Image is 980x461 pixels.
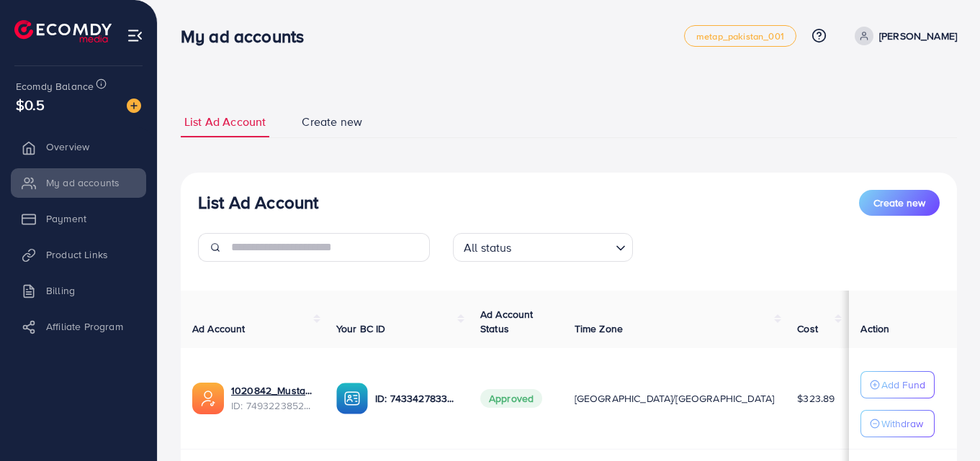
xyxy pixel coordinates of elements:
button: Create new [859,190,940,216]
p: Withdraw [881,415,923,432]
img: image [127,99,141,113]
a: metap_pakistan_001 [684,25,796,47]
span: $0.5 [16,94,45,115]
h3: My ad accounts [181,26,315,47]
img: ic-ba-acc.ded83a64.svg [336,383,368,414]
p: [PERSON_NAME] [879,27,957,45]
span: Ad Account Status [480,307,534,336]
span: All status [461,237,515,258]
img: menu [127,27,143,44]
span: Create new [873,196,925,210]
span: Cost [797,321,818,336]
span: Ad Account [192,321,246,336]
input: Search for option [516,234,610,258]
div: Search for option [453,233,633,262]
span: [GEOGRAPHIC_DATA]/[GEOGRAPHIC_DATA] [575,391,775,406]
span: Create new [302,114,362,130]
span: Ecomdy Balance [16,79,94,93]
a: 1020842_Mustafai New1_1744652139809 [231,383,313,398]
a: [PERSON_NAME] [849,27,957,45]
p: ID: 7433427833025871873 [375,390,457,407]
span: Action [860,321,889,336]
div: <span class='underline'>1020842_Mustafai New1_1744652139809</span></br>7493223852907200513 [231,383,313,413]
span: List Ad Account [184,114,266,130]
span: metap_pakistan_001 [696,32,784,41]
span: Your BC ID [336,321,386,336]
span: $323.89 [797,391,835,406]
span: ID: 7493223852907200513 [231,398,313,413]
button: Withdraw [860,410,935,437]
button: Add Fund [860,371,935,398]
p: Add Fund [881,376,925,393]
span: Approved [480,389,542,408]
img: logo [14,20,112,42]
img: ic-ads-acc.e4c84228.svg [192,383,224,414]
span: Time Zone [575,321,623,336]
h3: List Ad Account [198,192,318,213]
